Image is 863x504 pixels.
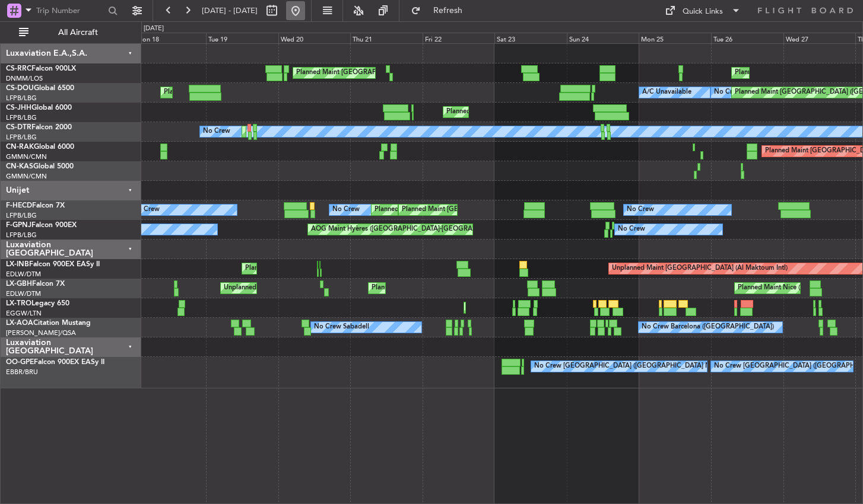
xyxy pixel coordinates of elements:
[423,7,473,15] span: Refresh
[6,280,65,288] a: LX-GBHFalcon 7X
[6,261,29,268] span: LX-INB
[6,202,65,209] a: F-HECDFalcon 7X
[659,1,747,20] button: Quick Links
[627,201,654,219] div: No Crew
[144,24,164,34] div: [DATE]
[245,123,306,141] div: Planned Maint Sofia
[6,261,100,268] a: LX-INBFalcon 900EX EASy II
[375,201,561,219] div: Planned Maint [GEOGRAPHIC_DATA] ([GEOGRAPHIC_DATA])
[6,289,41,298] a: EDLW/DTM
[278,33,351,43] div: Wed 20
[446,103,633,121] div: Planned Maint [GEOGRAPHIC_DATA] ([GEOGRAPHIC_DATA])
[203,123,230,141] div: No Crew
[206,33,278,43] div: Tue 19
[224,279,419,297] div: Unplanned Maint [GEOGRAPHIC_DATA] ([GEOGRAPHIC_DATA])
[642,84,691,101] div: A/C Unavailable
[6,222,77,229] a: F-GPNJFalcon 900EX
[350,33,423,43] div: Thu 21
[6,300,69,307] a: LX-TROLegacy 650
[6,211,37,220] a: LFPB/LBG
[6,172,47,181] a: GMMN/CMN
[6,113,37,122] a: LFPB/LBG
[6,143,74,151] a: CN-RAKGlobal 6000
[783,33,856,43] div: Wed 27
[714,84,741,101] div: No Crew
[6,163,74,170] a: CN-KASGlobal 5000
[423,33,495,43] div: Fri 22
[6,222,31,229] span: F-GPNJ
[6,300,31,307] span: LX-TRO
[6,328,76,337] a: [PERSON_NAME]/QSA
[314,318,369,336] div: No Crew Sabadell
[6,320,91,327] a: LX-AOACitation Mustang
[36,2,104,20] input: Trip Number
[6,85,74,92] a: CS-DOUGlobal 6500
[6,124,72,131] a: CS-DTRFalcon 2000
[6,65,31,72] span: CS-RRC
[711,33,783,43] div: Tue 26
[639,33,711,43] div: Mon 25
[296,64,483,82] div: Planned Maint [GEOGRAPHIC_DATA] ([GEOGRAPHIC_DATA])
[6,152,47,161] a: GMMN/CMN
[6,359,34,366] span: OO-GPE
[132,201,160,219] div: No Crew
[6,163,33,170] span: CN-KAS
[6,133,37,142] a: LFPB/LBG
[31,28,125,37] span: All Aircraft
[332,201,360,219] div: No Crew
[402,201,589,219] div: Planned Maint [GEOGRAPHIC_DATA] ([GEOGRAPHIC_DATA])
[6,104,72,111] a: CS-JHHGlobal 6000
[642,318,774,336] div: No Crew Barcelona ([GEOGRAPHIC_DATA])
[372,279,504,297] div: Planned Maint Nice ([GEOGRAPHIC_DATA])
[13,23,129,42] button: All Aircraft
[6,94,37,103] a: LFPB/LBG
[6,320,33,327] span: LX-AOA
[6,143,34,151] span: CN-RAK
[567,33,639,43] div: Sun 24
[6,270,41,279] a: EDLW/DTM
[6,74,43,83] a: DNMM/LOS
[202,5,258,16] span: [DATE] - [DATE]
[6,85,34,92] span: CS-DOU
[6,202,32,209] span: F-HECD
[6,368,38,377] a: EBBR/BRU
[6,309,42,318] a: EGGW/LTN
[134,33,207,43] div: Mon 18
[405,1,477,20] button: Refresh
[6,359,104,366] a: OO-GPEFalcon 900EX EASy II
[6,65,76,72] a: CS-RRCFalcon 900LX
[618,221,645,238] div: No Crew
[6,231,37,240] a: LFPB/LBG
[494,33,567,43] div: Sat 23
[164,84,351,101] div: Planned Maint [GEOGRAPHIC_DATA] ([GEOGRAPHIC_DATA])
[245,260,343,277] div: Planned Maint Geneva (Cointrin)
[6,280,32,288] span: LX-GBH
[612,260,788,277] div: Unplanned Maint [GEOGRAPHIC_DATA] (Al Maktoum Intl)
[534,358,733,375] div: No Crew [GEOGRAPHIC_DATA] ([GEOGRAPHIC_DATA] National)
[6,104,31,111] span: CS-JHH
[311,221,512,238] div: AOG Maint Hyères ([GEOGRAPHIC_DATA]-[GEOGRAPHIC_DATA])
[6,124,31,131] span: CS-DTR
[683,6,723,18] div: Quick Links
